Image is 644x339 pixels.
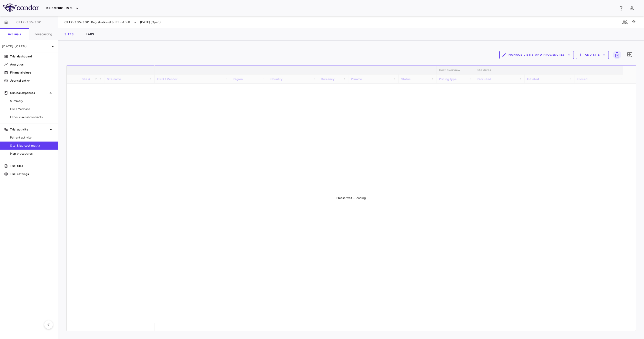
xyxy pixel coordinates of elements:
p: Analytics [10,62,54,67]
span: CLTX-305-302 [16,20,41,24]
p: Financial close [10,70,54,75]
button: Sites [58,28,80,40]
p: Clinical expenses [10,91,48,95]
span: Map procedures [10,151,54,156]
span: Other clinical contracts [10,115,54,119]
h6: Forecasting [34,32,53,37]
button: BridgeBio, Inc. [46,4,79,12]
img: logo-full-BYUhSk78.svg [3,4,39,12]
span: Lock grid [611,51,621,59]
svg: Add comment [627,52,633,58]
span: Patient activity [10,135,54,140]
span: [DATE] (Open) [140,20,160,24]
button: Add Site [576,51,609,59]
p: Trial settings [10,172,54,176]
p: Trial activity [10,127,48,132]
p: Journal entry [10,78,54,83]
p: [DATE] (Open) [2,44,50,49]
button: Add comment [625,51,634,59]
span: Please wait... loading [336,196,366,200]
p: Trial files [10,164,54,168]
span: Summary [10,99,54,103]
span: CRO Medpace [10,107,54,111]
p: Trial dashboard [10,54,54,59]
h6: Accruals [8,32,21,37]
span: Site & lab cost matrix [10,143,54,148]
button: Labs [80,28,100,40]
button: Manage Visits and Procedures [499,51,574,59]
span: Registrational & LTE - ADH1 [91,20,130,24]
span: CLTX-305-302 [64,20,89,24]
